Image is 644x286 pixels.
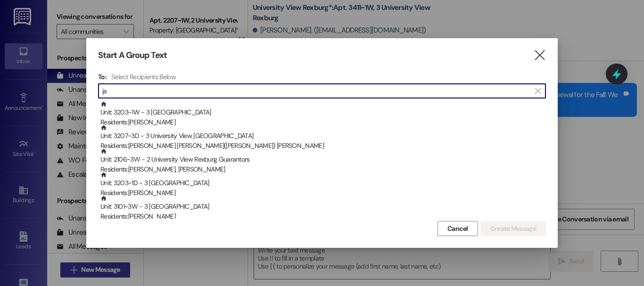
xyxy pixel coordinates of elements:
[98,50,167,61] h3: Start A Group Text
[100,164,546,174] div: Residents: [PERSON_NAME], [PERSON_NAME]
[438,221,478,236] button: Cancel
[100,172,546,198] div: Unit: 3203~1D - 3 [GEOGRAPHIC_DATA]
[100,188,546,198] div: Residents: [PERSON_NAME]
[480,221,546,236] button: Create Message
[102,84,530,98] input: Search for any contact or apartment
[98,172,546,195] div: Unit: 3203~1D - 3 [GEOGRAPHIC_DATA]Residents:[PERSON_NAME]
[533,50,546,60] i: 
[100,148,546,175] div: Unit: 2106~3W - 2 University View Rexburg Guarantors
[98,101,546,124] div: Unit: 3203~1W - 3 [GEOGRAPHIC_DATA]Residents:[PERSON_NAME]
[98,124,546,148] div: Unit: 3207~3D - 3 University View [GEOGRAPHIC_DATA]Residents:[PERSON_NAME] [PERSON_NAME]([PERSON_...
[100,124,546,151] div: Unit: 3207~3D - 3 University View [GEOGRAPHIC_DATA]
[100,212,546,221] div: Residents: [PERSON_NAME]
[98,73,107,81] h3: To:
[98,148,546,172] div: Unit: 2106~3W - 2 University View Rexburg GuarantorsResidents:[PERSON_NAME], [PERSON_NAME]
[111,73,176,81] h4: Select Recipients Below
[100,117,546,127] div: Residents: [PERSON_NAME]
[100,141,546,151] div: Residents: [PERSON_NAME] [PERSON_NAME]([PERSON_NAME]) [PERSON_NAME]
[98,195,546,219] div: Unit: 3101~3W - 3 [GEOGRAPHIC_DATA]Residents:[PERSON_NAME]
[490,224,536,234] span: Create Message
[100,101,546,128] div: Unit: 3203~1W - 3 [GEOGRAPHIC_DATA]
[447,224,468,234] span: Cancel
[530,84,545,98] button: Clear text
[100,195,546,222] div: Unit: 3101~3W - 3 [GEOGRAPHIC_DATA]
[535,87,540,95] i: 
